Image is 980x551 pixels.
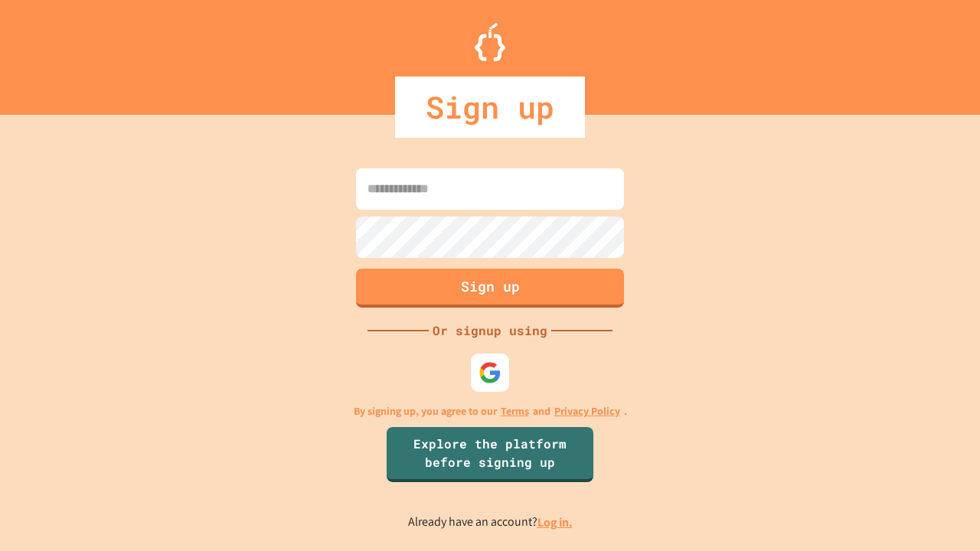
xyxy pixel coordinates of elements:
[408,513,573,532] p: Already have an account?
[853,423,965,488] iframe: chat widget
[429,321,551,340] div: Or signup using
[475,23,505,61] img: Logo.svg
[537,514,573,530] a: Log in.
[356,269,624,308] button: Sign up
[354,403,627,419] p: By signing up, you agree to our and .
[916,490,965,536] iframe: chat widget
[501,403,529,419] a: Terms
[554,403,620,419] a: Privacy Policy
[387,427,593,482] a: Explore the platform before signing up
[479,361,501,384] img: google-icon.svg
[395,77,585,138] div: Sign up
